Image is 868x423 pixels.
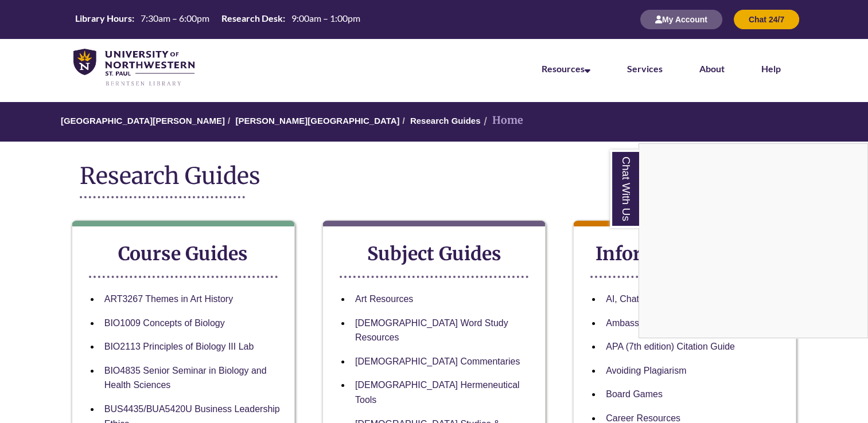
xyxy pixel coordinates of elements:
div: Chat With Us [639,143,868,338]
iframe: Chat Widget [639,144,867,338]
a: About [699,63,725,74]
a: Services [627,63,663,74]
img: UNWSP Library Logo [73,49,194,87]
a: Resources [542,63,590,74]
a: Help [761,63,781,74]
a: Chat With Us [610,150,639,228]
